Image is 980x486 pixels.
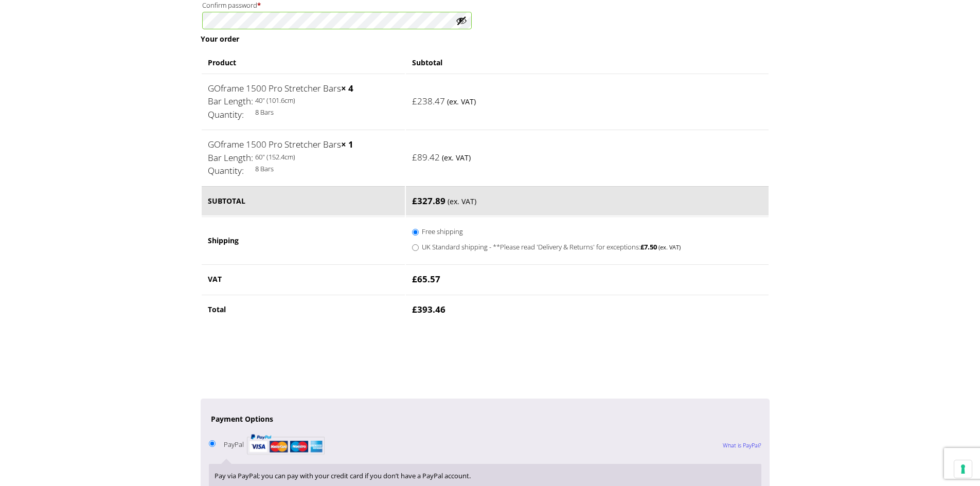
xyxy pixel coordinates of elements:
[208,151,253,165] dt: Bar Length:
[954,460,972,478] button: Your consent preferences for tracking technologies
[412,195,417,207] span: £
[247,431,325,458] img: PayPal acceptance mark
[640,242,657,251] bdi: 7.50
[412,303,417,315] span: £
[658,243,681,251] small: (ex. VAT)
[422,240,737,253] label: UK Standard shipping - **Please read 'Delivery & Returns' for exceptions:
[341,138,353,150] strong: × 1
[640,242,644,251] span: £
[412,95,417,107] span: £
[202,186,405,216] th: Subtotal
[448,196,476,206] small: (ex. VAT)
[202,295,405,324] th: Total
[224,440,325,449] label: PayPal
[412,273,417,285] span: £
[202,130,405,185] td: GOframe 1500 Pro Stretcher Bars
[412,195,446,207] bdi: 327.89
[442,153,471,163] small: (ex. VAT)
[412,151,440,163] bdi: 89.42
[723,432,761,459] a: What is PayPal?
[208,163,399,175] p: 8 Bars
[201,337,357,377] iframe: reCAPTCHA
[412,303,446,315] bdi: 393.46
[447,97,476,106] small: (ex. VAT)
[412,273,440,285] bdi: 65.57
[202,74,405,129] td: GOframe 1500 Pro Stretcher Bars
[208,164,244,177] dt: Quantity:
[208,106,399,118] p: 8 Bars
[412,151,417,163] span: £
[208,108,244,121] dt: Quantity:
[341,82,353,94] strong: × 4
[208,151,399,163] p: 60" (152.4cm)
[202,52,405,73] th: Product
[202,264,405,294] th: VAT
[208,95,399,106] p: 40" (101.6cm)
[208,95,253,108] dt: Bar Length:
[422,225,737,237] label: Free shipping
[215,470,755,482] p: Pay via PayPal; you can pay with your credit card if you don’t have a PayPal account.
[406,52,768,73] th: Subtotal
[412,95,445,107] bdi: 238.47
[202,217,405,263] th: Shipping
[456,15,467,26] button: Show password
[201,34,770,44] h3: Your order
